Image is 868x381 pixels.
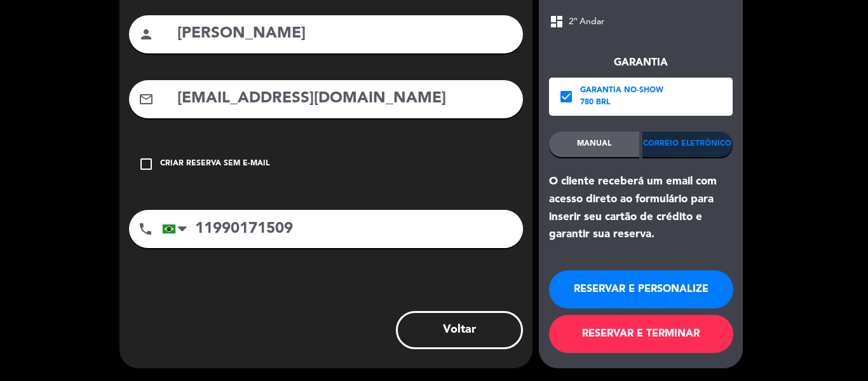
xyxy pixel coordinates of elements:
[549,14,564,29] span: dashboard
[162,210,523,248] input: Número de telefone ...
[160,158,269,170] div: Criar reserva sem e-mail
[549,270,733,308] button: RESERVAR E PERSONALIZE
[138,221,153,237] i: phone
[580,97,663,109] div: 780 BRL
[396,311,523,349] button: Voltar
[642,132,733,157] div: Correio eletrônico
[176,21,513,47] input: Nome do cliente
[139,156,154,172] i: check_box_outline_blank
[176,86,513,112] input: Email do cliente
[549,132,639,157] div: MANUAL
[549,55,733,71] div: Garantia
[569,15,604,29] span: 2º Andar
[580,85,663,97] div: Garantia No-show
[549,315,733,353] button: RESERVAR E TERMINAR
[139,92,154,107] i: mail_outline
[549,173,733,244] div: O cliente receberá um email com acesso direto ao formulário para inserir seu cartão de crédito e ...
[559,89,574,104] i: check_box
[139,27,154,42] i: person
[163,211,192,247] div: Brazil (Brasil): +55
